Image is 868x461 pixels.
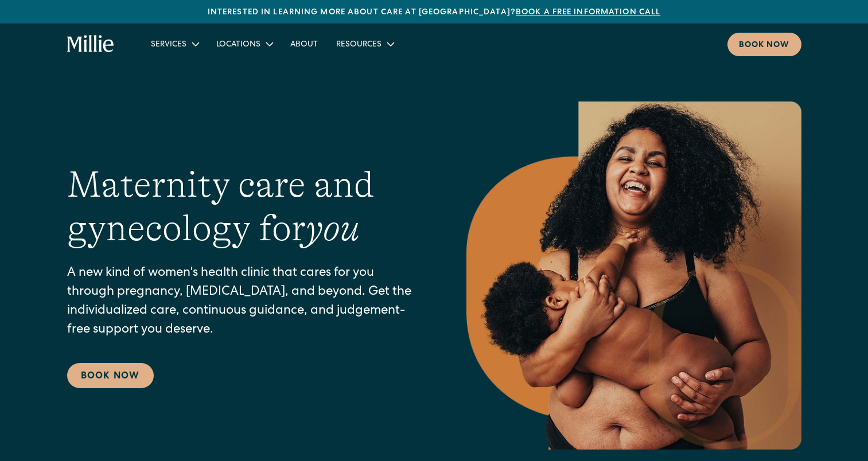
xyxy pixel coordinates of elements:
[466,101,801,450] img: Smiling mother with her baby in arms, celebrating body positivity and the nurturing bond of postp...
[67,363,154,388] a: Book Now
[306,208,360,249] em: you
[67,35,115,53] a: home
[67,264,421,340] p: A new kind of women's health clinic that cares for you through pregnancy, [MEDICAL_DATA], and bey...
[727,33,801,56] a: Book now
[216,39,260,51] div: Locations
[336,39,382,51] div: Resources
[516,9,660,17] a: Book a free information call
[151,39,186,51] div: Services
[327,34,402,53] div: Resources
[67,163,421,251] h1: Maternity care and gynecology for
[207,34,281,53] div: Locations
[281,34,327,53] a: About
[142,34,207,53] div: Services
[739,40,790,52] div: Book now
